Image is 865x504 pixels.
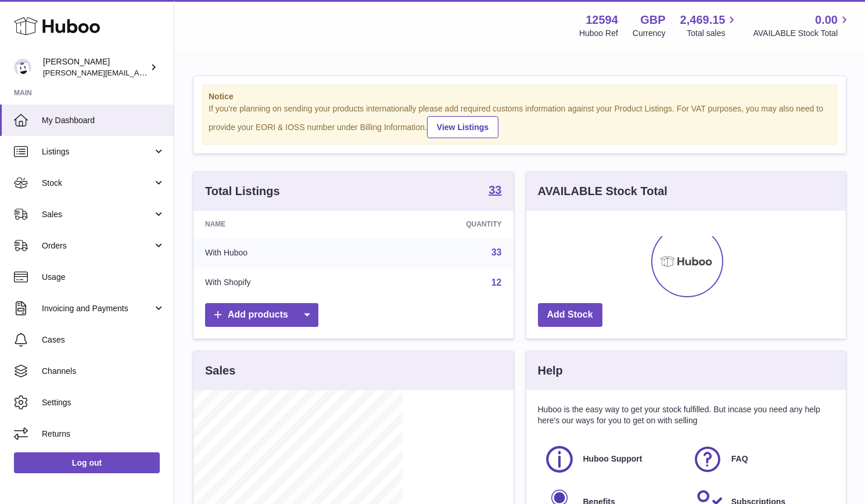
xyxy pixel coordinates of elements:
span: Stock [42,178,153,189]
span: Channels [42,366,165,377]
a: 0.00 AVAILABLE Stock Total [753,12,851,39]
span: Usage [42,272,165,283]
h3: Sales [205,363,235,379]
img: owen@wearemakewaves.com [14,59,31,76]
h3: AVAILABLE Stock Total [538,183,667,199]
a: View Listings [427,116,498,138]
a: 12 [491,278,502,287]
a: Huboo Support [544,444,680,475]
a: 33 [489,184,501,198]
span: AVAILABLE Stock Total [753,28,851,39]
span: Orders [42,240,153,251]
strong: 33 [489,184,501,196]
a: Add Stock [538,303,602,327]
div: Currency [633,28,666,39]
th: Name [193,211,366,237]
span: Huboo Support [583,453,643,465]
span: Returns [42,429,165,440]
strong: GBP [640,12,665,28]
span: Sales [42,209,153,220]
h3: Help [538,363,563,379]
span: 2,469.15 [680,12,726,28]
span: Listings [42,146,153,157]
td: With Shopify [193,268,366,298]
span: [PERSON_NAME][EMAIL_ADDRESS][DOMAIN_NAME] [43,68,233,77]
span: Invoicing and Payments [42,303,153,314]
span: My Dashboard [42,115,165,126]
div: [PERSON_NAME] [43,56,148,78]
a: FAQ [692,444,828,475]
h3: Total Listings [205,183,280,199]
span: FAQ [731,453,748,465]
strong: Notice [209,91,831,102]
strong: 12594 [586,12,618,28]
div: If you're planning on sending your products internationally please add required customs informati... [209,103,831,138]
th: Quantity [366,211,514,237]
a: 33 [491,247,502,257]
a: Add products [205,303,318,327]
a: Log out [14,452,160,473]
span: Total sales [687,28,738,39]
a: 2,469.15 Total sales [680,12,739,39]
span: 0.00 [815,12,838,28]
span: Cases [42,334,165,345]
td: With Huboo [193,237,366,268]
span: Settings [42,397,165,408]
p: Huboo is the easy way to get your stock fulfilled. But incase you need any help here's our ways f... [538,404,835,426]
div: Huboo Ref [579,28,618,39]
